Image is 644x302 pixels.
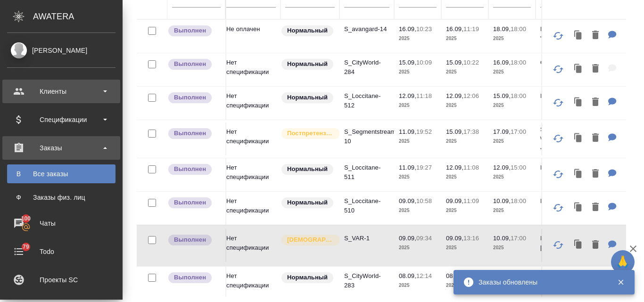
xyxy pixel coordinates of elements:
div: Выставляет ПМ после сдачи и проведения начислений. Последний этап для ПМа [167,91,221,104]
span: 100 [16,214,37,223]
button: Удалить [587,93,603,112]
p: Нормальный [287,164,328,174]
p: 2025 [493,172,531,182]
button: Обновить [547,127,570,150]
p: 2025 [446,67,484,77]
button: Обновить [547,196,570,219]
p: 2025 [446,34,484,43]
div: AWATERA [33,7,123,26]
p: 18:00 [511,25,526,33]
td: Нет спецификации [222,87,281,120]
p: 15.09, [446,128,463,135]
button: Клонировать [570,129,587,148]
p: Нормальный [287,59,328,69]
p: 12.09, [446,164,463,171]
td: Нет спецификации [222,267,281,300]
p: 2025 [399,172,437,182]
p: 12.09, [493,164,511,171]
p: 09.09, [446,235,463,242]
p: Нормальный [287,198,328,207]
p: ИП [PERSON_NAME] [540,234,586,253]
button: Удалить [587,236,603,255]
p: 10.09, [493,235,511,242]
p: 2025 [399,243,437,253]
p: 2025 [446,243,484,253]
p: Выполнен [174,59,206,69]
p: 11:18 [416,92,432,99]
div: Выставляет ПМ после сдачи и проведения начислений. Последний этап для ПМа [167,234,221,246]
p: 10:22 [463,59,479,66]
button: Обновить [547,163,570,186]
button: Клонировать [570,236,587,255]
p: Выполнен [174,273,206,282]
button: Обновить [547,91,570,114]
button: Клонировать [570,26,587,45]
p: 2025 [446,172,484,182]
div: Заказы обновлены [479,278,603,287]
td: Не оплачен [222,20,281,53]
p: Выполнен [174,93,206,102]
p: 2025 [493,67,531,77]
p: L'OCCITANE [540,163,586,172]
button: Клонировать [570,164,587,184]
div: Статус по умолчанию для стандартных заказов [281,58,335,71]
div: [PERSON_NAME] [7,45,116,56]
p: 2025 [446,206,484,215]
p: 2025 [399,281,437,290]
p: Выполнен [174,164,206,174]
p: Нормальный [287,93,328,102]
div: Выставляет ПМ после сдачи и проведения начислений. Последний этап для ПМа [167,196,221,209]
p: [DEMOGRAPHIC_DATA] [287,235,334,245]
p: 11.09, [399,164,416,171]
p: 17:00 [511,128,526,135]
p: City World [540,58,586,67]
p: 2025 [399,101,437,110]
a: Проекты SC [2,268,120,292]
div: Проекты SC [7,273,116,287]
p: S_CityWorld-283 [344,271,389,290]
p: 2025 [493,101,531,110]
p: 11:19 [463,25,479,33]
p: 12.09, [446,92,463,99]
p: Выполнен [174,198,206,207]
p: 2025 [446,281,484,290]
td: Нет спецификации [222,229,281,262]
div: Все заказы [12,169,111,179]
a: 100Чаты [2,212,120,235]
p: 10:23 [416,25,432,33]
a: ВВсе заказы [7,164,116,183]
p: 15.09, [493,92,511,99]
p: 09.09, [399,235,416,242]
div: Спецификации [7,113,116,127]
p: 17:38 [463,128,479,135]
button: Закрыть [611,278,630,286]
p: L'OCCITANE [540,196,586,206]
p: S_avangard-14 [344,24,389,34]
p: 2025 [446,101,484,110]
p: 2025 [446,137,484,146]
p: 09.09, [446,197,463,204]
p: 18.09, [493,25,511,33]
a: 79Todo [2,240,120,263]
p: 19:27 [416,164,432,171]
div: Выставляет ПМ после сдачи и проведения начислений. Последний этап для ПМа [167,24,221,37]
td: Нет спецификации [222,158,281,191]
p: S_Loccitane-511 [344,163,389,182]
p: 16.09, [493,59,511,66]
div: Выставляет ПМ после сдачи и проведения начислений. Последний этап для ПМа [167,271,221,284]
p: 2025 [493,206,531,215]
div: Выставляет ПМ после сдачи и проведения начислений. Последний этап для ПМа [167,127,221,140]
p: Постпретензионный [287,129,334,138]
div: Статус по умолчанию для стандартных заказов [281,271,335,284]
p: 19:52 [416,128,432,135]
p: 2025 [493,137,531,146]
p: Выполнен [174,235,206,245]
p: 10:09 [416,59,432,66]
p: Выполнен [174,26,206,35]
p: Нормальный [287,26,328,35]
p: 08.09, [446,272,463,279]
button: Обновить [547,234,570,256]
p: 2025 [493,34,531,43]
p: 11:08 [463,164,479,171]
td: Нет спецификации [222,53,281,86]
